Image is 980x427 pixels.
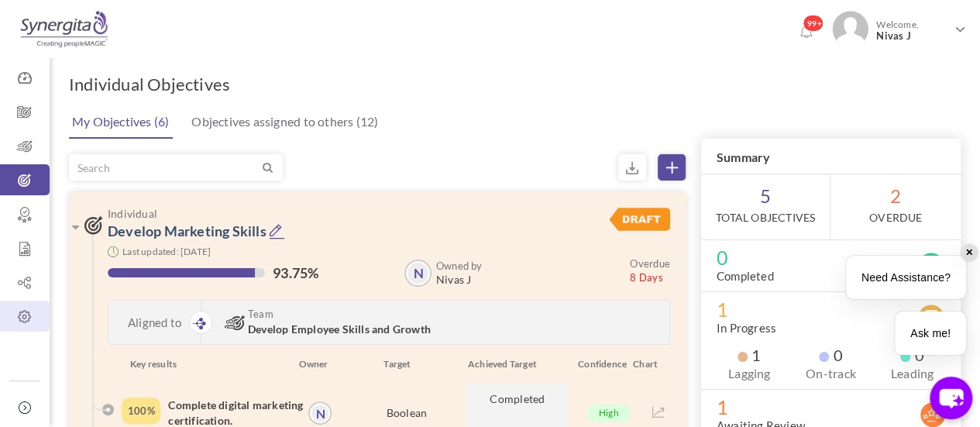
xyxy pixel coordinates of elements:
[18,10,110,49] img: Logo
[331,356,449,372] div: Target
[798,366,864,381] label: On-track
[658,154,686,181] a: Create Objective
[717,366,782,381] label: Lagging
[630,257,669,270] small: Overdue
[716,210,815,226] label: Total Objectives
[895,312,966,355] div: Ask me!
[738,347,761,363] span: 1
[588,405,630,422] span: High
[701,174,830,239] span: 5
[830,174,961,239] span: 2
[625,356,672,372] div: Chart
[869,210,922,226] label: OverDue
[701,139,961,174] h3: Summary
[876,30,949,42] span: Nivas J
[803,15,824,32] span: 99+
[70,155,260,180] input: Search
[269,222,285,242] a: Edit Objective
[108,222,266,239] a: Develop Marketing Skills
[832,11,868,47] img: Photo
[717,301,945,317] span: 1
[436,260,483,272] b: Owned by
[108,301,201,344] div: Aligned to
[273,265,318,281] label: 93.75%
[961,244,978,261] div: ✕
[609,208,669,231] img: DraftStatus.svg
[930,377,972,419] button: chat-button
[846,256,966,299] div: Need Assistance?
[868,11,953,50] span: Welcome,
[618,154,646,181] small: Export
[826,5,972,50] a: Photo Welcome,Nivas J
[717,399,945,415] span: 1
[68,106,173,139] a: My Objectives (6)
[566,356,625,372] div: Confidence
[108,208,538,219] span: Individual
[630,257,669,284] small: 8 Days
[717,320,776,336] label: In Progress
[406,261,430,285] a: N
[290,356,331,372] div: Owner
[793,20,818,45] a: Notifications
[187,106,382,137] a: Objectives assigned to others (12)
[879,366,945,381] label: Leading
[449,356,566,372] div: Achieved Target
[310,403,330,423] a: N
[436,274,483,286] span: Nivas J
[248,308,538,319] span: Team
[819,347,842,363] span: 0
[122,246,211,257] small: Last updated: [DATE]
[122,398,160,424] div: Completed Percentage
[69,74,230,95] h1: Individual Objectives
[248,322,431,336] span: Develop Employee Skills and Growth
[119,356,290,372] div: Key results
[717,268,774,284] label: Completed
[717,250,945,265] span: 0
